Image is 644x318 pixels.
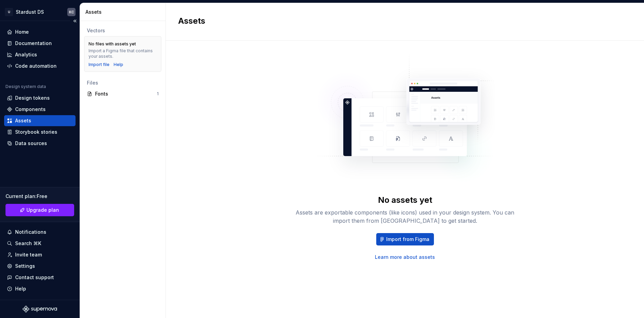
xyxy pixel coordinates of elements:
[87,79,159,86] div: Files
[4,138,76,149] a: Data sources
[70,16,80,26] button: Collapse sidebar
[23,306,57,312] svg: Supernova Logo
[5,84,46,89] div: Design system data
[4,238,76,249] button: Search ⌘K
[15,229,46,235] div: Notifications
[15,251,42,258] div: Invite team
[89,41,136,47] div: No files with assets yet
[87,27,159,34] div: Vectors
[114,62,123,67] a: Help
[16,9,44,15] div: Stardust DS
[5,193,74,200] div: Current plan : Free
[15,51,37,58] div: Analytics
[4,272,76,283] button: Contact support
[4,104,76,115] a: Components
[4,283,76,294] button: Help
[89,62,110,67] button: Import file
[4,115,76,126] a: Assets
[15,263,35,270] div: Settings
[4,61,76,72] a: Code automation
[5,8,13,16] div: U
[178,15,623,26] h2: Assets
[4,92,76,103] a: Design tokens
[15,129,57,135] div: Storybook stories
[15,95,50,101] div: Design tokens
[89,48,157,59] div: Import a Figma file that contains your assets.
[26,207,59,213] span: Upgrade plan
[15,29,29,35] div: Home
[4,227,76,238] button: Notifications
[4,249,76,260] a: Invite team
[95,90,157,97] div: Fonts
[4,127,76,138] a: Storybook stories
[15,140,47,147] div: Data sources
[4,49,76,60] a: Analytics
[15,40,52,47] div: Documentation
[386,236,429,243] span: Import from Figma
[15,63,57,69] div: Code automation
[15,106,46,113] div: Components
[5,204,74,216] a: Upgrade plan
[15,274,54,281] div: Contact support
[15,240,41,247] div: Search ⌘K
[295,208,515,225] div: Assets are exportable components (like icons) used in your design system. You can import them fro...
[375,254,435,261] a: Learn more about assets
[15,117,31,124] div: Assets
[85,9,163,15] div: Assets
[69,9,74,15] div: KC
[4,38,76,49] a: Documentation
[15,285,26,292] div: Help
[157,91,159,97] div: 1
[1,4,78,19] button: UStardust DSKC
[4,26,76,37] a: Home
[376,233,434,245] button: Import from Figma
[4,261,76,272] a: Settings
[84,88,161,99] a: Fonts1
[378,195,432,206] div: No assets yet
